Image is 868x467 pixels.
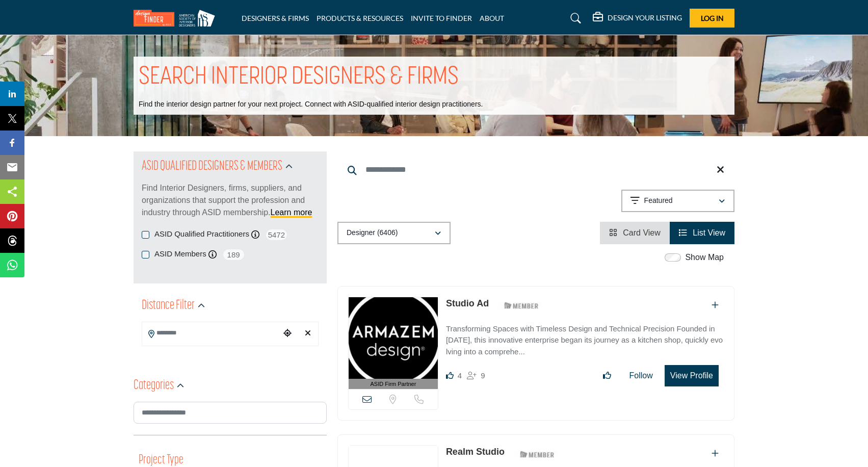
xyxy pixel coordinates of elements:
[498,299,544,312] img: ASID Members Badge Icon
[446,447,505,457] a: Realm Studio
[514,448,560,460] img: ASID Members Badge Icon
[349,297,438,379] img: Studio Ad
[701,14,724,22] span: Log In
[446,317,724,358] a: Transforming Spaces with Timeless Design and Technical Precision Founded in [DATE], this innovati...
[154,248,206,260] label: ASID Members
[712,301,719,309] a: Add To List
[480,14,504,22] a: ABOUT
[134,377,174,395] h2: Categories
[337,158,734,182] input: Search Keyword
[446,297,489,310] p: Studio Ad
[608,13,682,22] h5: DESIGN YOUR LISTING
[670,222,734,244] li: List View
[300,323,315,345] div: Clear search location
[280,323,295,345] div: Choose your current location
[142,158,282,176] h2: ASID QUALIFIED DESIGNERS & MEMBERS
[411,14,472,22] a: INVITE TO FINDER
[446,372,454,379] i: Likes
[458,371,462,380] span: 4
[271,208,312,217] a: Learn more
[690,9,734,28] button: Log In
[600,222,670,244] li: Card View
[481,371,485,380] span: 9
[446,298,489,308] a: Studio Ad
[371,380,416,388] span: ASID Firm Partner
[712,449,719,458] a: Add To List
[154,228,249,240] label: ASID Qualified Practitioners
[593,12,682,24] div: DESIGN YOUR LISTING
[349,297,438,390] a: ASID Firm Partner
[467,370,485,382] div: Followers
[242,14,309,22] a: DESIGNERS & FIRMS
[317,14,403,22] a: PRODUCTS & RESOURCES
[693,228,725,237] span: List View
[446,323,724,358] p: Transforming Spaces with Timeless Design and Technical Precision Founded in [DATE], this innovati...
[679,228,725,237] a: View List
[139,62,459,93] h1: SEARCH INTERIOR DESIGNERS & FIRMS
[623,366,660,386] button: Follow
[134,10,220,27] img: Site Logo
[139,99,483,110] p: Find the interior design partner for your next project. Connect with ASID-qualified interior desi...
[142,182,319,219] p: Find Interior Designers, firms, suppliers, and organizations that support the profession and indu...
[337,222,451,244] button: Designer (6406)
[347,228,398,238] p: Designer (6406)
[561,10,588,27] a: Search
[446,445,505,459] p: Realm Studio
[623,228,661,237] span: Card View
[142,251,149,258] input: ASID Members checkbox
[222,248,245,261] span: 189
[609,228,661,237] a: View Card
[665,365,719,386] button: View Profile
[596,366,618,386] button: Like listing
[134,402,327,424] input: Search Category
[142,231,149,239] input: ASID Qualified Practitioners checkbox
[621,190,734,212] button: Featured
[644,196,673,206] p: Featured
[142,323,280,343] input: Search Location
[685,251,724,264] label: Show Map
[265,228,288,241] span: 5472
[142,297,195,315] h2: Distance Filter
